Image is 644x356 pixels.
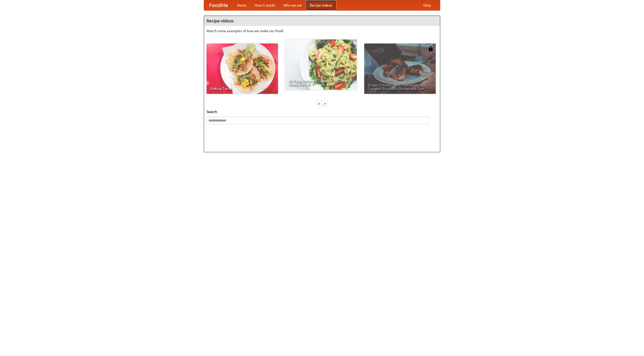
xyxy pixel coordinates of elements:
div: « [317,100,321,107]
span: An Easy, Summery Tomato Pasta That's Ready for Fall [289,79,353,86]
a: FoodMe [204,0,233,10]
a: Help [419,0,435,10]
a: How it works [251,0,279,10]
a: An Easy, Summery Tomato Pasta That's Ready for Fall [285,39,357,90]
h4: Recipe videos [204,16,440,26]
h5: Search [207,109,437,114]
a: Recipe videos [306,0,336,10]
span: Making Tacos [210,87,274,90]
a: Making Tacos [207,44,278,94]
a: Home [233,0,251,10]
img: 483408.png [428,46,433,51]
div: » [323,100,327,107]
p: Watch some examples of how we make our food! [207,28,437,33]
a: Who we are [279,0,306,10]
